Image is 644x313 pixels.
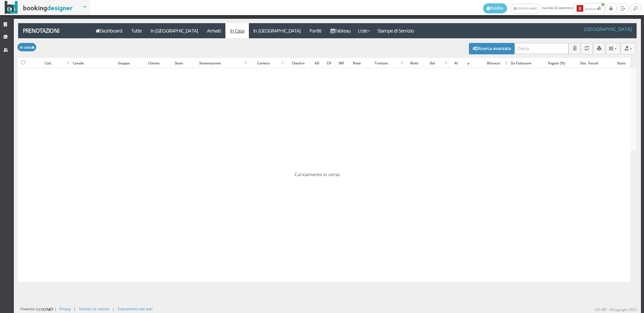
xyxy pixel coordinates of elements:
b: 3 [577,5,583,12]
a: Partiti [305,23,326,38]
div: | [112,306,114,311]
a: Privacy [59,306,71,311]
div: Dal [424,58,449,68]
a: Liste [355,23,373,38]
div: INF [335,58,348,68]
button: Ricerca avanzata [469,43,515,54]
div: Stato [170,58,188,68]
button: Export [621,43,636,54]
button: Aggiorna [581,43,593,54]
a: Prenotazioni [18,23,88,38]
div: Stato [612,58,630,68]
div: Da Fatturare [509,58,546,68]
div: Checkin [286,58,311,68]
div: Bilancio [472,58,509,68]
a: In Casa [225,23,249,38]
div: CH [323,58,334,68]
div: Pagato (%) [547,58,578,68]
div: Cod. [43,58,71,68]
div: Notti [406,58,423,68]
button: In casa [17,43,36,51]
a: Trattamento dei dati [117,306,153,311]
img: BookingDesigner.com [5,1,73,14]
div: Trattam. [366,58,405,68]
div: AD [311,58,323,68]
div: Gruppo [117,58,147,68]
div: Canale [71,58,116,68]
div: Note [348,58,366,68]
a: In [GEOGRAPHIC_DATA] [146,23,202,38]
div: | [74,306,76,311]
button: 3Notifiche [574,3,605,14]
div: Al [449,58,471,68]
a: [PERSON_NAME] [511,4,540,13]
img: ionet_small_logo.png [40,307,54,312]
input: Cerca [515,43,569,54]
a: Profilo [483,3,507,13]
a: In [GEOGRAPHIC_DATA] [249,23,305,38]
div: Doc. Fiscali [579,58,612,68]
a: Tutte [127,23,146,38]
div: Camera [249,58,285,68]
a: Tableau [326,23,355,38]
div: Powered by | [20,306,56,312]
a: Arrivati [202,23,225,38]
h4: [GEOGRAPHIC_DATA] [584,26,632,32]
a: Dashboard [91,23,127,38]
a: Stampe di Servizio [373,23,419,38]
div: Cliente [147,58,169,68]
a: Termini di utilizzo [79,306,109,311]
div: Sistemazione [198,58,249,68]
span: martedì, 02 settembre [483,3,605,14]
span: Caricamento in corso [294,171,340,178]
